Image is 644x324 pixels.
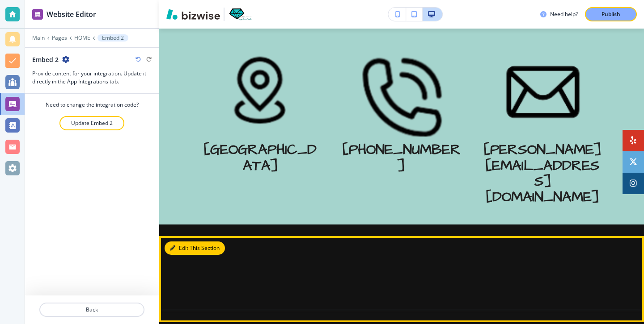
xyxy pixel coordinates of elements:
[585,7,637,21] button: Publish
[32,9,43,20] img: editor icon
[71,119,113,127] p: Update Embed 2
[484,140,602,207] a: [PERSON_NAME][EMAIL_ADDRESS][DOMAIN_NAME]
[165,241,225,255] button: Edit This Section
[200,142,320,173] p: [GEOGRAPHIC_DATA]
[623,130,644,151] a: Social media link to yelp account
[200,47,320,137] img: <p class="ql-align-center">Atlanta</p>
[32,55,59,64] h2: Embed 2
[550,10,578,18] h3: Need help?
[32,35,45,41] button: Main
[47,9,96,20] h2: Website Editor
[40,306,144,314] p: Back
[228,8,252,21] img: Your Logo
[166,9,220,20] img: Bizwise Logo
[342,47,462,137] img: <p class="ql-align-center"><strong style="color: var(--color_8);">(612) 209-1796</strong></p>
[602,10,620,18] p: Publish
[623,151,644,173] a: Social media link to twitter account
[74,35,90,41] button: HOME
[52,35,67,41] button: Pages
[32,70,152,86] h3: Provide content for your integration. Update it directly in the App Integrations tab.
[97,34,128,42] button: Embed 2
[46,101,139,109] h4: Need to change the integration code?
[39,303,144,317] button: Back
[483,47,603,137] img: <p class="ql-align-center"><a href="mailto:sandy@jazzygemsstudio.com" target="_blank" rel="noopen...
[59,116,124,130] button: Update Embed 2
[623,173,644,194] a: Social media link to instagram account
[343,140,461,175] strong: [PHONE_NUMBER]
[102,35,124,41] p: Embed 2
